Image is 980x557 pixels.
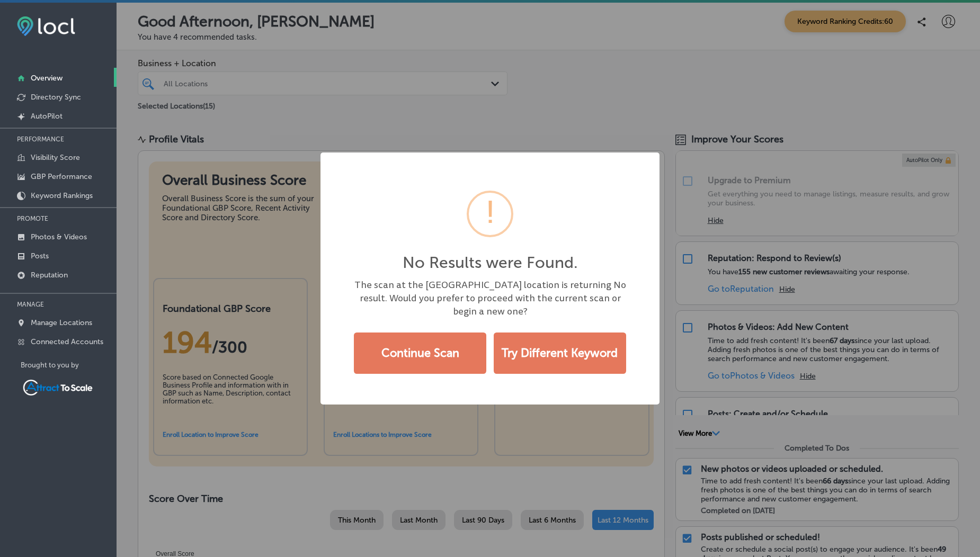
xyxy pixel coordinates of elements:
button: Try Different Keyword [494,333,626,374]
p: AutoPilot [31,112,63,121]
p: Photos & Videos [31,232,87,241]
h2: No Results were Found. [403,253,578,272]
p: Directory Sync [31,93,81,102]
div: The scan at the [GEOGRAPHIC_DATA] location is returning No result. Would you prefer to proceed wi... [348,278,632,318]
p: Visibility Score [31,153,80,162]
p: GBP Performance [31,172,92,181]
p: Manage Locations [31,318,92,327]
p: Overview [31,74,63,83]
p: Reputation [31,271,68,280]
img: fda3e92497d09a02dc62c9cd864e3231.png [17,16,75,36]
p: Posts [31,251,49,260]
p: Brought to you by [21,361,117,369]
button: Continue Scan [354,333,486,374]
img: Attract To Scale [21,378,95,398]
p: Keyword Rankings [31,191,93,200]
p: Connected Accounts [31,337,103,346]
